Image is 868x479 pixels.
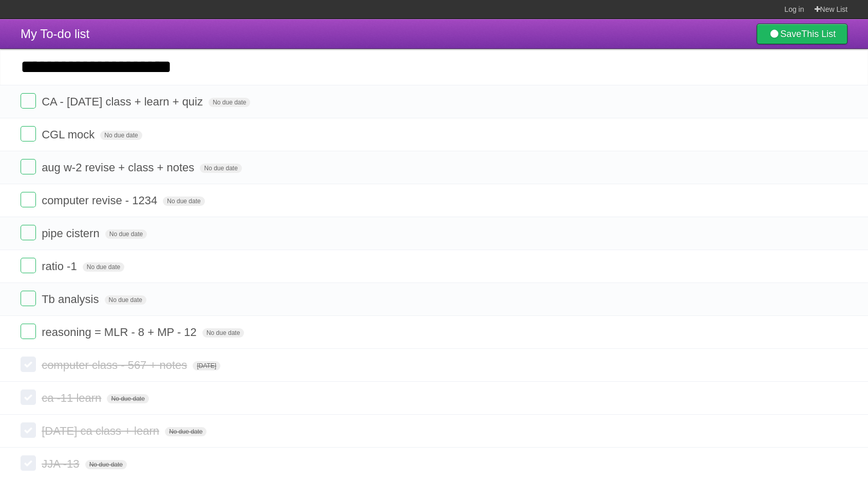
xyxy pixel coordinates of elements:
label: Done [21,291,36,306]
span: No due date [202,328,244,338]
span: My To-do list [21,27,89,41]
span: No due date [165,427,206,436]
span: No due date [85,460,127,469]
label: Done [21,126,36,141]
span: No due date [100,131,142,140]
span: computer revise - 1234 [42,194,160,207]
span: No due date [107,394,148,403]
span: [DATE] [193,361,220,370]
b: This List [801,29,836,39]
span: JJA -13 [42,457,82,470]
span: ratio -1 [42,260,79,273]
span: No due date [163,197,204,206]
span: pipe cistern [42,227,102,240]
span: CA - [DATE] class + learn + quiz [42,95,205,108]
label: Done [21,192,36,207]
span: aug w-2 revise + class + notes [42,161,197,174]
span: No due date [209,98,250,107]
label: Done [21,389,36,405]
span: CGL mock [42,128,97,141]
span: [DATE] ca class + learn [42,424,162,437]
label: Done [21,258,36,273]
span: reasoning = MLR - 8 + MP - 12 [42,326,199,339]
label: Done [21,159,36,174]
span: No due date [105,295,146,305]
label: Done [21,357,36,372]
span: No due date [105,229,147,239]
span: computer class - 567 + notes [42,359,190,371]
span: Tb analysis [42,293,101,306]
span: ca -11 learn [42,392,104,404]
label: Done [21,324,36,339]
label: Done [21,422,36,438]
span: No due date [83,262,124,272]
label: Done [21,225,36,240]
label: Done [21,455,36,471]
label: Done [21,93,36,109]
a: SaveThis List [757,24,847,44]
span: No due date [200,164,241,173]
